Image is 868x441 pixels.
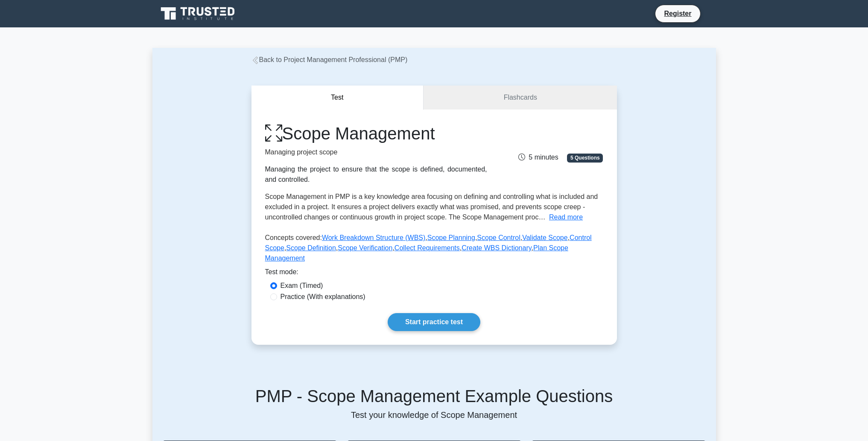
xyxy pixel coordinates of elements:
a: Back to Project Management Professional (PMP) [251,56,408,63]
a: Collect Requirements [395,244,460,252]
span: 5 Questions [567,154,603,162]
button: Test [251,86,424,110]
p: Concepts covered: , , , , , , , , , [265,233,603,267]
div: Test mode: [265,267,603,281]
a: Start practice test [388,313,480,331]
span: 5 minutes [518,154,558,161]
a: Scope Definition [286,244,336,252]
div: Managing the project to ensure that the scope is defined, documented, and controlled. [265,164,487,185]
a: Scope Verification [338,244,392,252]
label: Practice (With explanations) [281,292,365,302]
p: Managing project scope [265,147,487,157]
button: Read more [549,212,583,222]
a: Validate Scope [522,234,567,241]
a: Plan Scope Management [265,244,568,262]
a: Register [659,8,696,19]
a: Create WBS Dictionary [462,244,531,252]
a: Scope Control [477,234,520,241]
a: Scope Planning [427,234,475,241]
p: Test your knowledge of Scope Management [163,410,706,420]
span: Scope Management in PMP is a key knowledge area focusing on defining and controlling what is incl... [265,193,598,221]
a: Work Breakdown Structure (WBS) [322,234,425,241]
label: Exam (Timed) [281,281,323,291]
h5: PMP - Scope Management Example Questions [163,386,706,406]
h1: Scope Management [265,123,487,144]
a: Flashcards [424,86,617,110]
